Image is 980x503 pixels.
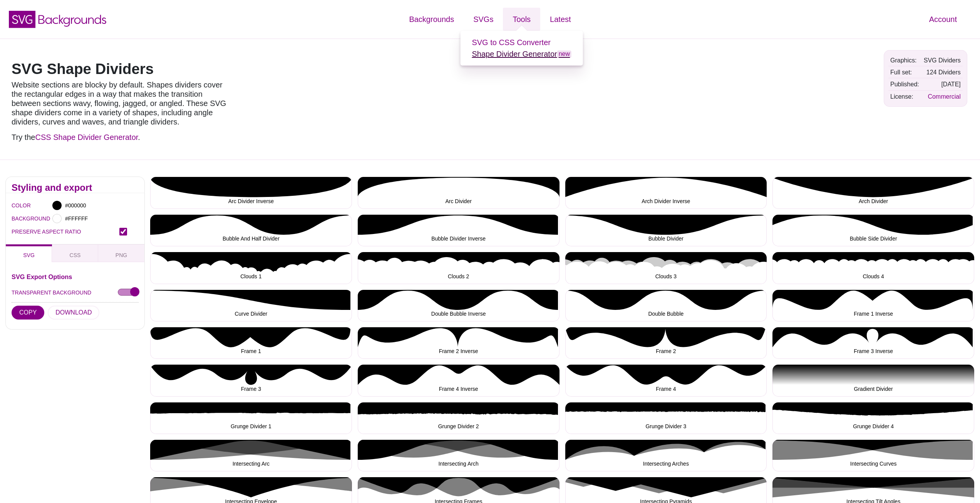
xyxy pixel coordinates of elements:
[540,8,580,31] a: Latest
[12,185,139,191] h2: Styling and export
[35,133,138,141] a: CSS Shape Divider Generator
[150,402,352,434] button: Grunge Divider 1
[358,440,560,471] button: Intersecting Arch
[565,177,767,209] button: Arch Divider Inverse
[12,306,44,320] button: COPY
[557,50,571,58] span: new
[12,214,21,224] label: BACKGROUND
[12,133,231,142] p: Try the .
[565,290,767,321] button: Double Bubble
[920,8,967,31] a: Account
[12,288,91,298] label: TRANSPARENT BACKGROUND
[772,365,974,396] button: Gradient Divider
[150,290,352,321] button: Curve Divider
[565,365,767,396] button: Frame 4
[922,67,963,78] td: 124 Dividers
[772,327,974,359] button: Frame 3 Inverse
[464,8,503,31] a: SVGs
[472,38,551,47] a: SVG to CSS Converter
[116,252,127,258] span: PNG
[12,80,231,126] p: Website sections are blocky by default. Shapes dividers cover the rectangular edges in a way that...
[922,79,963,90] td: [DATE]
[772,402,974,434] button: Grunge Divider 4
[358,402,560,434] button: Grunge Divider 2
[565,252,767,284] button: Clouds 3
[503,8,540,31] a: Tools
[150,440,352,471] button: Intersecting Arc
[472,50,571,58] a: Shape Divider Generatornew
[150,327,352,359] button: Frame 1
[150,177,352,209] button: Arc Divider Inverse
[565,327,767,359] button: Frame 2
[12,274,139,280] h3: SVG Export Options
[565,215,767,246] button: Bubble Divider
[150,215,352,246] button: Bubble And Half Divider
[150,252,352,284] button: Clouds 1
[772,215,974,246] button: Bubble Side Divider
[888,67,921,78] td: Full set:
[12,227,119,237] label: PRESERVE ASPECT RATIO
[358,365,560,396] button: Frame 4 Inverse
[98,244,144,262] button: PNG
[888,91,921,102] td: License:
[928,93,960,100] a: Commercial
[565,440,767,471] button: Intersecting Arches
[772,290,974,321] button: Frame 1 Inverse
[399,8,464,31] a: Backgrounds
[358,252,560,284] button: Clouds 2
[888,55,921,66] td: Graphics:
[150,365,352,396] button: Frame 3
[52,244,98,262] button: CSS
[888,79,921,90] td: Published:
[922,55,963,66] td: SVG Dividers
[48,306,99,320] button: DOWNLOAD
[70,252,81,258] span: CSS
[772,252,974,284] button: Clouds 4
[772,440,974,471] button: Intersecting Curves
[358,327,560,359] button: Frame 2 Inverse
[358,290,560,321] button: Double Bubble Inverse
[358,215,560,246] button: Bubble Divider Inverse
[358,177,560,209] button: Arc Divider
[12,62,231,76] h1: SVG Shape Dividers
[12,200,21,210] label: COLOR
[565,402,767,434] button: Grunge Divider 3
[772,177,974,209] button: Arch Divider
